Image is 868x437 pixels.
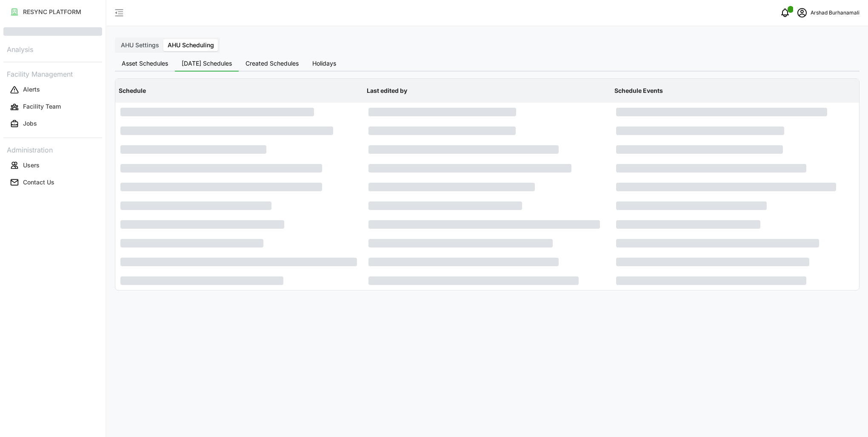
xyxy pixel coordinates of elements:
span: Holidays [312,60,336,66]
button: Alerts [3,82,102,98]
p: Schedule Events [613,80,857,102]
span: AHU Scheduling [168,41,214,49]
p: Facility Management [3,67,102,80]
a: Jobs [3,115,102,132]
p: Jobs [23,119,37,128]
button: Users [3,158,102,173]
span: [DATE] Schedules [182,60,232,66]
button: Facility Team [3,99,102,115]
p: Administration [3,143,102,155]
a: Users [3,157,102,174]
p: Facility Team [23,102,61,111]
span: Created Schedules [246,60,299,66]
button: notifications [777,4,794,21]
span: Asset Schedules [122,60,168,66]
span: AHU Settings [121,41,159,49]
button: RESYNC PLATFORM [3,4,102,20]
a: Facility Team [3,98,102,115]
p: Schedule [117,80,362,102]
button: Contact Us [3,175,102,190]
p: Alerts [23,85,40,94]
p: Arshad Burhanamali [811,9,859,17]
p: Last edited by [365,80,610,102]
p: Analysis [3,43,102,55]
a: RESYNC PLATFORM [3,3,102,20]
a: Contact Us [3,174,102,191]
a: Alerts [3,81,102,98]
p: Contact Us [23,178,54,187]
button: schedule [794,4,811,21]
button: Jobs [3,116,102,132]
p: Users [23,161,40,170]
p: RESYNC PLATFORM [23,8,81,16]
